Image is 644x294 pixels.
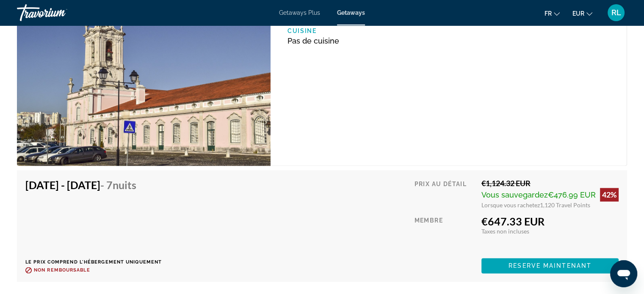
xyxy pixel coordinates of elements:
[572,7,592,19] button: Change currency
[287,27,449,34] p: Cuisine
[481,190,548,199] span: Vous sauvegardez
[17,2,102,24] a: Travorium
[113,179,136,191] span: nuits
[611,8,621,17] span: RL
[481,179,619,188] div: €1,124.32 EUR
[414,179,475,209] div: Prix au détail
[481,228,529,235] span: Taxes non incluses
[544,10,552,17] span: fr
[610,260,637,287] iframe: Bouton de lancement de la fenêtre de messagerie
[540,201,590,209] span: 1,120 Travel Points
[481,201,540,209] span: Lorsque vous rachetez
[481,258,619,273] button: Reserve maintenant
[100,179,136,191] span: - 7
[572,10,584,17] span: EUR
[509,262,591,269] span: Reserve maintenant
[25,259,162,265] p: Le prix comprend l'hébergement uniquement
[414,215,475,252] div: Membre
[548,190,596,199] span: €476.99 EUR
[481,215,619,228] div: €647.33 EUR
[544,7,560,19] button: Change language
[279,9,320,16] a: Getaways Plus
[34,267,90,273] span: Non remboursable
[25,179,155,191] h4: [DATE] - [DATE]
[600,188,619,201] div: 42%
[605,4,627,22] button: User Menu
[337,9,365,16] a: Getaways
[287,36,339,45] span: Pas de cuisine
